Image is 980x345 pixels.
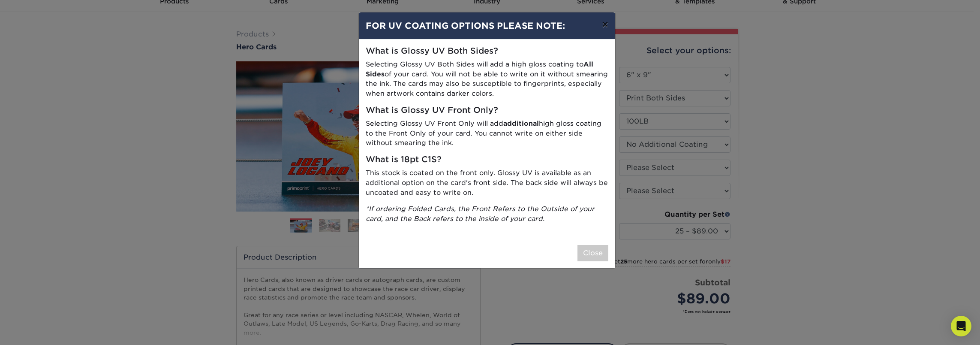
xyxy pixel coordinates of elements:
p: Selecting Glossy UV Both Sides will add a high gloss coating to of your card. You will not be abl... [366,60,608,99]
h5: What is Glossy UV Both Sides? [366,46,608,56]
p: This stock is coated on the front only. Glossy UV is available as an additional option on the car... [366,168,608,197]
h5: What is Glossy UV Front Only? [366,106,608,115]
p: Selecting Glossy UV Front Only will add high gloss coating to the Front Only of your card. You ca... [366,119,608,148]
i: *If ordering Folded Cards, the Front Refers to the Outside of your card, and the Back refers to t... [366,205,595,223]
button: Close [577,245,608,261]
h4: FOR UV COATING OPTIONS PLEASE NOTE: [366,19,608,32]
strong: additional [503,119,539,127]
strong: All Sides [366,60,593,78]
div: Open Intercom Messenger [951,316,971,336]
h5: What is 18pt C1S? [366,155,608,165]
button: × [595,12,615,36]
